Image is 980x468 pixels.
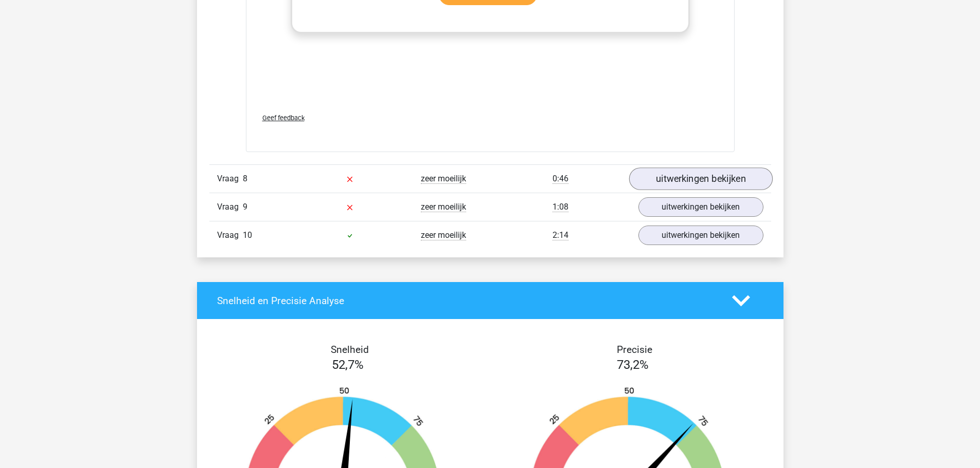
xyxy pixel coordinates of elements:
span: Vraag [217,201,243,213]
span: zeer moeilijk [421,174,466,184]
h4: Precisie [502,344,768,355]
span: zeer moeilijk [421,202,466,212]
span: 8 [243,174,247,183]
a: uitwerkingen bekijken [638,197,763,217]
span: 10 [243,230,252,240]
span: 1:08 [553,202,568,212]
h4: Snelheid [217,344,483,355]
span: Vraag [217,229,243,241]
span: 9 [243,202,247,212]
a: uitwerkingen bekijken [629,167,772,190]
span: 2:14 [553,230,568,240]
span: 52,7% [332,358,364,372]
span: Geef feedback [262,114,305,122]
h4: Snelheid en Precisie Analyse [217,295,717,307]
span: zeer moeilijk [421,230,466,240]
span: 73,2% [617,358,649,372]
a: uitwerkingen bekijken [638,226,763,245]
span: 0:46 [553,174,568,184]
span: Vraag [217,173,243,185]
